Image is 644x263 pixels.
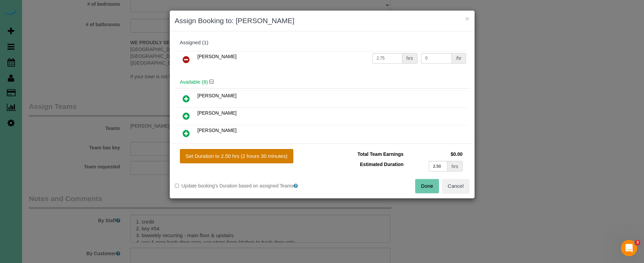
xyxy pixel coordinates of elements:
[175,16,470,26] h3: Assign Booking to: [PERSON_NAME]
[621,240,637,256] iframe: Intercom live chat
[465,15,469,22] button: ×
[442,179,470,193] button: Cancel
[360,162,403,167] span: Estimated Duration
[327,149,405,159] td: Total Team Earnings
[198,110,237,116] span: [PERSON_NAME]
[180,79,464,85] h4: Available (8)
[452,53,466,64] div: /hr
[198,128,237,133] span: [PERSON_NAME]
[175,182,317,189] label: Update booking's Duration based on assigned Teams
[405,149,464,159] td: $0.00
[180,40,464,46] div: Assigned (1)
[415,179,439,193] button: Done
[198,54,237,59] span: [PERSON_NAME]
[175,184,179,188] input: Update booking's Duration based on assigned Teams
[635,240,640,245] span: 3
[180,149,293,163] button: Set Duration to 2.50 hrs (2 hours 30 minutes)
[447,161,462,171] div: hrs
[198,93,237,98] span: [PERSON_NAME]
[402,53,417,64] div: hrs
